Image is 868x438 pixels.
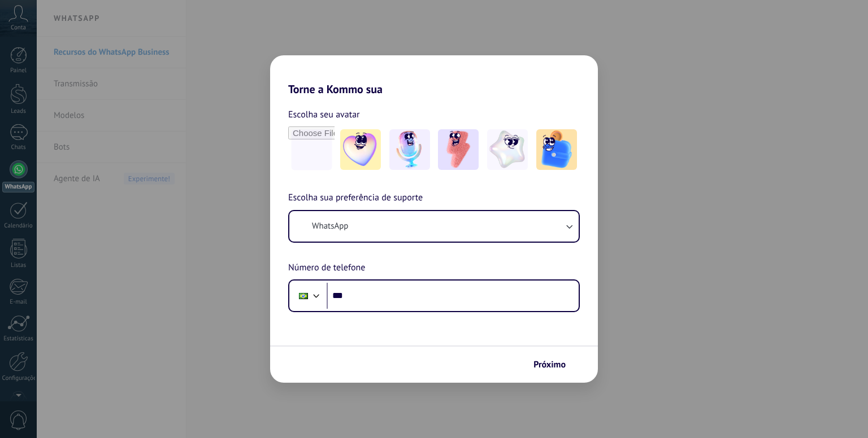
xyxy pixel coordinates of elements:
span: Próximo [533,361,566,369]
div: Brazil: + 55 [293,284,314,308]
img: -1.jpeg [340,129,381,170]
button: Próximo [528,355,581,374]
span: Número de telefone [288,261,365,275]
img: -5.jpeg [536,129,577,170]
span: WhatsApp [312,221,348,232]
span: Escolha sua preferência de suporte [288,191,423,205]
h2: Torne a Kommo sua [270,55,598,96]
img: -3.jpeg [438,129,479,170]
img: -2.jpeg [389,129,430,170]
button: WhatsApp [289,211,579,242]
img: -4.jpeg [487,129,528,170]
span: Escolha seu avatar [288,107,360,122]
